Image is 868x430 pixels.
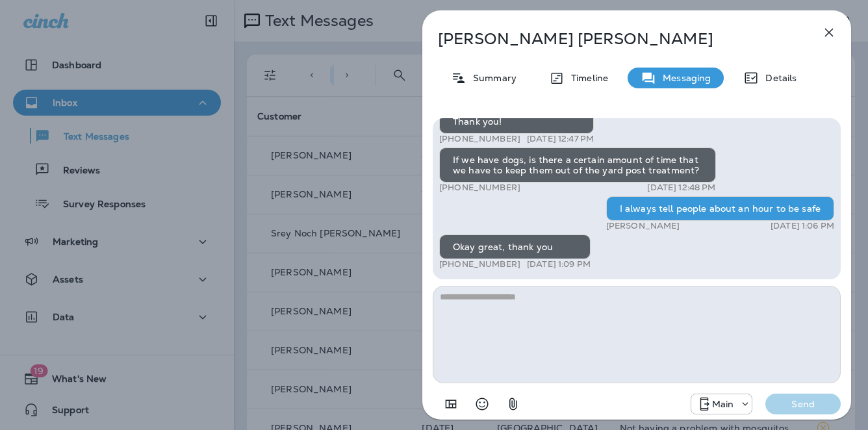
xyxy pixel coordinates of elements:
p: Timeline [565,73,608,83]
div: Okay great, thank you [439,234,591,259]
p: [DATE] 1:09 PM [527,259,591,270]
p: [PHONE_NUMBER] [439,134,520,144]
button: Select an emoji [469,391,495,417]
p: [PERSON_NAME] [PERSON_NAME] [438,30,793,48]
p: Messaging [656,73,711,83]
p: Details [759,73,797,83]
p: [DATE] 12:47 PM [527,134,594,144]
p: [PHONE_NUMBER] [439,183,520,193]
p: [PERSON_NAME] [606,221,680,231]
button: Add in a premade template [438,391,464,417]
p: Summary [466,73,517,83]
div: If we have dogs, is there a certain amount of time that we have to keep them out of the yard post... [439,147,716,183]
div: +1 (817) 482-3792 [691,396,752,412]
div: I always tell people about an hour to be safe [606,196,834,221]
p: [PHONE_NUMBER] [439,259,520,270]
p: [DATE] 12:48 PM [647,183,715,193]
div: Thank you! [439,109,594,134]
p: [DATE] 1:06 PM [771,221,834,231]
p: Main [712,399,734,409]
